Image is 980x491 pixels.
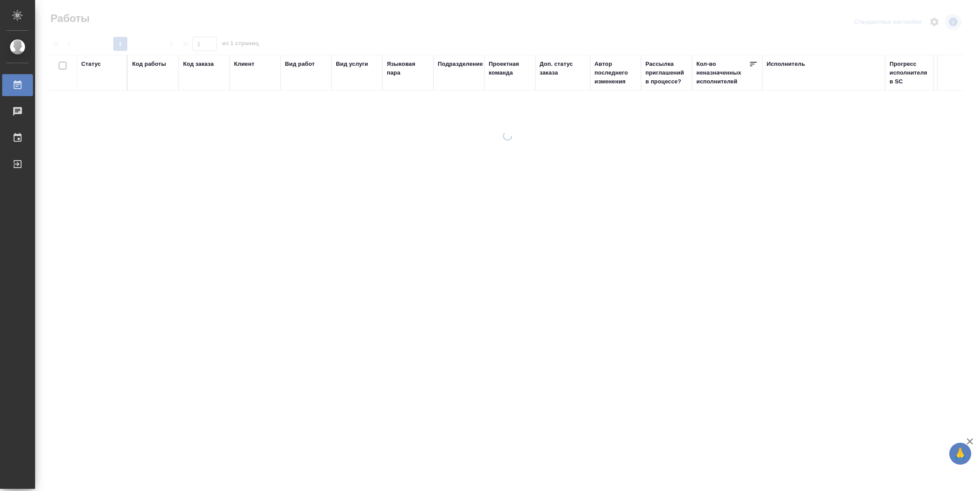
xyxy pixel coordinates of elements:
div: Кол-во неназначенных исполнителей [696,60,749,86]
div: Подразделение [438,60,483,68]
div: Статус [81,60,101,68]
div: Вид работ [285,60,315,68]
div: Проектная команда [489,60,531,77]
div: Доп. статус заказа [540,60,586,77]
div: Автор последнего изменения [594,60,637,86]
div: Исполнитель [767,60,805,68]
div: Код заказа [183,60,214,68]
button: 🙏 [949,443,971,465]
span: 🙏 [953,444,968,463]
div: Код работы [132,60,166,68]
div: Клиент [234,60,254,68]
div: Прогресс исполнителя в SC [890,60,929,86]
div: Языковая пара [387,60,429,77]
div: Рассылка приглашений в процессе? [645,60,688,86]
div: Вид услуги [336,60,368,68]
